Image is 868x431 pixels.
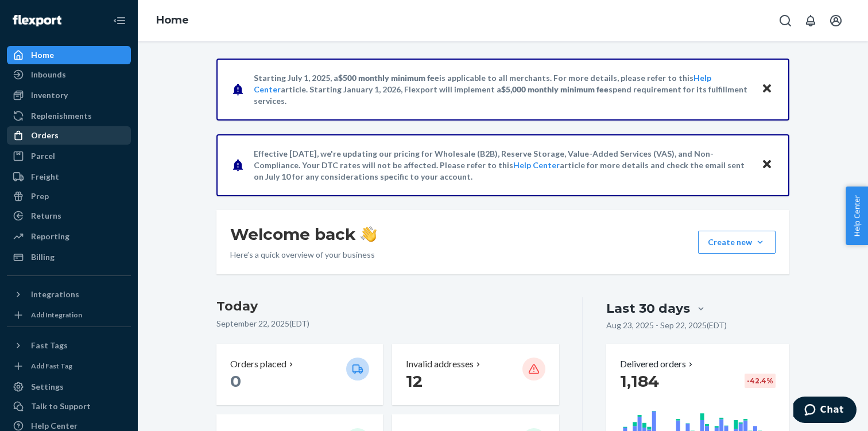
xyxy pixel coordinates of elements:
a: Add Integration [7,308,131,322]
div: Add Integration [31,310,82,320]
button: Invalid addresses 12 [392,344,559,405]
button: Close [759,157,774,173]
div: Returns [31,210,61,222]
button: Talk to Support [7,397,131,416]
button: Orders placed 0 [216,344,383,405]
a: Parcel [7,147,131,165]
div: Settings [31,381,64,393]
p: Here’s a quick overview of your business [230,249,377,261]
h1: Welcome back [230,224,377,244]
button: Integrations [7,285,131,304]
button: Close [759,81,774,98]
div: Replenishments [31,110,92,122]
a: Home [156,14,189,26]
span: $5,000 monthly minimum fee [501,84,609,94]
a: Settings [7,378,131,396]
div: Orders [31,130,59,141]
div: Last 30 days [606,300,690,317]
a: Billing [7,248,131,266]
h3: Today [216,297,559,316]
a: Add Fast Tag [7,359,131,373]
ol: breadcrumbs [147,4,198,37]
div: Prep [31,191,49,202]
div: -42.4 % [745,374,776,388]
a: Home [7,46,131,64]
a: Reporting [7,227,131,246]
span: $500 monthly minimum fee [338,73,439,83]
a: Replenishments [7,107,131,125]
div: Inbounds [31,69,66,80]
a: Inbounds [7,65,131,84]
button: Open account menu [824,9,847,32]
button: Help Center [846,187,868,245]
a: Inventory [7,86,131,104]
a: Prep [7,187,131,205]
p: Starting July 1, 2025, a is applicable to all merchants. For more details, please refer to this a... [254,72,750,107]
p: Aug 23, 2025 - Sep 22, 2025 ( EDT ) [606,320,727,331]
div: Integrations [31,289,79,300]
iframe: Opens a widget where you can chat to one of our agents [793,397,857,425]
button: Close Navigation [108,9,131,32]
div: Billing [31,251,55,263]
span: 1,184 [620,371,659,391]
div: Freight [31,171,59,183]
div: Parcel [31,150,55,162]
div: Fast Tags [31,340,68,351]
a: Returns [7,207,131,225]
span: 12 [406,371,423,391]
span: 0 [230,371,241,391]
div: Home [31,49,54,61]
div: Add Fast Tag [31,361,72,371]
img: hand-wave emoji [361,226,377,242]
p: Orders placed [230,358,286,371]
button: Create new [698,231,776,254]
div: Inventory [31,90,68,101]
button: Open Search Box [774,9,797,32]
a: Orders [7,126,131,145]
img: Flexport logo [13,15,61,26]
button: Fast Tags [7,336,131,355]
p: September 22, 2025 ( EDT ) [216,318,559,329]
p: Effective [DATE], we're updating our pricing for Wholesale (B2B), Reserve Storage, Value-Added Se... [254,148,750,183]
a: Help Center [513,160,560,170]
a: Freight [7,168,131,186]
button: Open notifications [799,9,822,32]
div: Talk to Support [31,401,91,412]
div: Reporting [31,231,69,242]
button: Delivered orders [620,358,695,371]
p: Invalid addresses [406,358,474,371]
